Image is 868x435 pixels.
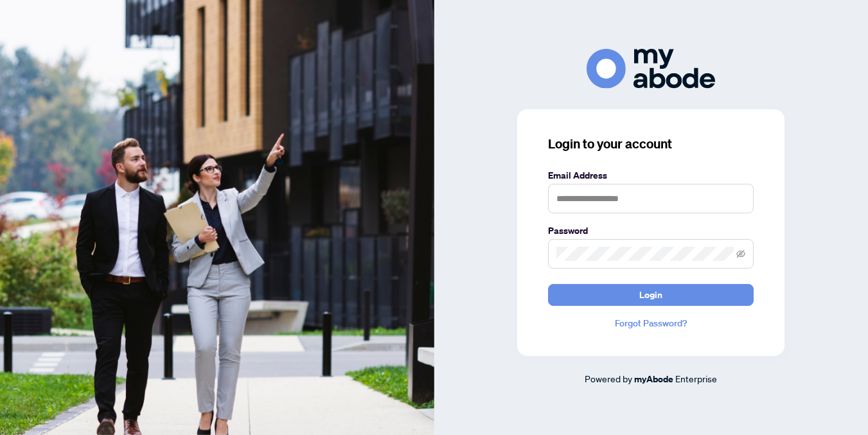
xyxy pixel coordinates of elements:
[585,373,632,384] span: Powered by
[548,135,754,153] h3: Login to your account
[548,284,754,306] button: Login
[548,316,754,330] a: Forgot Password?
[639,285,662,305] span: Login
[736,249,745,258] span: eye-invisible
[675,373,717,384] span: Enterprise
[587,49,715,88] img: ma-logo
[548,224,754,238] label: Password
[548,168,754,182] label: Email Address
[634,372,673,386] a: myAbode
